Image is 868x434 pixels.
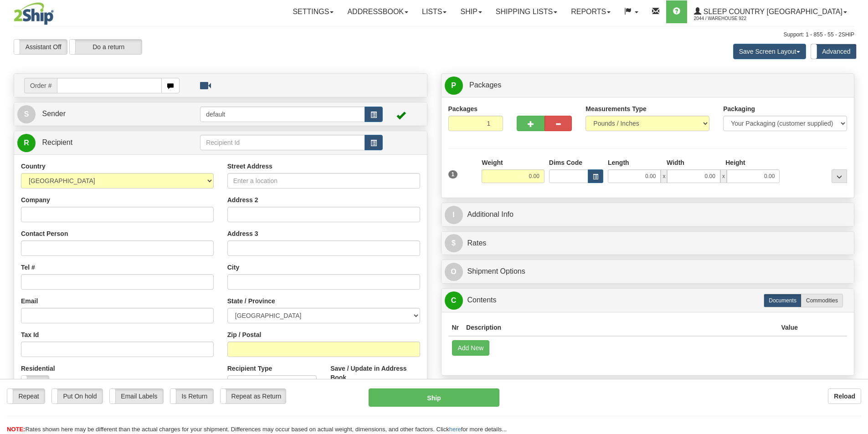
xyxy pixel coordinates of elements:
[448,319,463,336] th: Nr
[445,234,851,253] a: $Rates
[17,134,36,152] span: R
[21,376,49,390] label: No
[448,104,478,113] label: Packages
[21,330,39,339] label: Tax Id
[227,263,239,272] label: City
[445,263,463,281] span: O
[549,158,582,167] label: Dims Code
[725,158,745,167] label: Height
[42,110,66,117] span: Sender
[661,169,667,183] span: x
[14,40,67,54] label: Assistant Off
[720,169,727,183] span: x
[21,263,35,272] label: Tel #
[369,388,499,407] button: Ship
[42,138,72,146] span: Recipient
[17,105,200,123] a: S Sender
[448,170,458,179] span: 1
[469,81,501,89] span: Packages
[227,330,262,339] label: Zip / Postal
[227,173,420,189] input: Enter a location
[110,389,163,403] label: Email Labels
[452,340,490,356] button: Add New
[723,104,755,113] label: Packaging
[482,158,503,167] label: Weight
[17,133,180,152] a: R Recipient
[227,229,258,238] label: Address 3
[733,44,806,59] button: Save Screen Layout
[462,319,777,336] th: Description
[445,234,463,252] span: $
[24,78,57,93] span: Order #
[777,319,801,336] th: Value
[586,104,647,113] label: Measurements Type
[14,2,54,25] img: logo2044.jpg
[445,206,463,224] span: I
[52,389,103,403] label: Put On hold
[21,195,50,204] label: Company
[200,135,365,150] input: Recipient Id
[445,262,851,281] a: OShipment Options
[564,0,617,23] a: Reports
[17,105,36,123] span: S
[21,162,46,171] label: Country
[7,426,25,433] span: NOTE:
[14,31,854,39] div: Support: 1 - 855 - 55 - 2SHIP
[445,76,851,95] a: P Packages
[801,294,843,307] label: Commodities
[221,389,286,403] label: Repeat as Return
[811,44,856,59] label: Advanced
[489,0,564,23] a: Shipping lists
[21,364,55,373] label: Residential
[694,14,762,23] span: 2044 / Warehouse 922
[7,389,45,403] label: Repeat
[227,296,275,306] label: State / Province
[340,0,415,23] a: Addressbook
[445,77,463,95] span: P
[828,388,861,404] button: Reload
[449,426,461,433] a: here
[764,294,801,307] label: Documents
[70,40,142,54] label: Do a return
[453,0,488,23] a: Ship
[687,0,854,23] a: Sleep Country [GEOGRAPHIC_DATA] 2044 / Warehouse 922
[832,169,847,183] div: ...
[227,195,258,204] label: Address 2
[701,8,842,15] span: Sleep Country [GEOGRAPHIC_DATA]
[21,296,38,306] label: Email
[445,291,463,310] span: C
[834,393,855,400] b: Reload
[847,170,867,263] iframe: chat widget
[286,0,340,23] a: Settings
[21,229,68,238] label: Contact Person
[608,158,629,167] label: Length
[170,389,213,403] label: Is Return
[227,162,272,171] label: Street Address
[445,205,851,224] a: IAdditional Info
[415,0,453,23] a: Lists
[667,158,684,167] label: Width
[330,364,420,382] label: Save / Update in Address Book
[200,107,365,122] input: Sender Id
[227,364,272,373] label: Recipient Type
[445,291,851,310] a: CContents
